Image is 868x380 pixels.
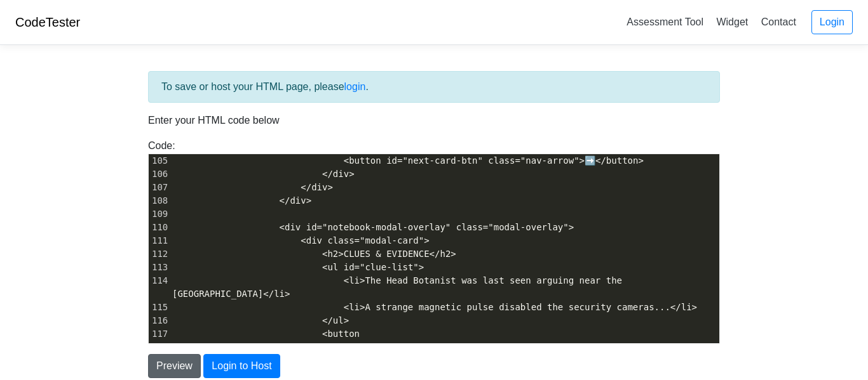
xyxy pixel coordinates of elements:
[149,274,170,287] div: 114
[149,207,170,221] div: 109
[149,301,170,314] div: 115
[711,11,753,32] a: Widget
[344,302,697,312] span: <li>A strange magnetic pulse disabled the security cameras...</li>
[149,167,170,181] div: 106
[15,15,80,29] a: CodeTester
[149,247,170,261] div: 112
[322,169,355,179] span: </div>
[301,182,333,192] span: </div>
[322,315,349,325] span: </ul>
[301,235,429,246] span: <div class="modal-card">
[203,354,280,378] button: Login to Host
[322,249,456,259] span: <h2>CLUES & EVIDENCE</h2>
[149,327,170,341] div: 117
[148,71,720,103] div: To save or host your HTML page, please .
[148,113,720,128] p: Enter your HTML code below
[149,234,170,247] div: 111
[149,314,170,327] div: 116
[621,11,709,32] a: Assessment Tool
[344,155,644,166] span: <button id="next-card-btn" class="nav-arrow">➡️</button>
[149,194,170,207] div: 108
[322,262,424,272] span: <ul id="clue-list">
[322,329,360,339] span: <button
[149,341,170,354] div: 118
[280,222,574,232] span: <div id="notebook-modal-overlay" class="modal-overlay">
[344,81,366,92] a: login
[172,275,627,299] span: <li>The Head Botanist was last seen arguing near the [GEOGRAPHIC_DATA]</li>
[811,10,853,34] a: Login
[149,261,170,274] div: 113
[280,195,312,206] span: </div>
[149,221,170,234] div: 110
[756,11,801,32] a: Contact
[148,354,201,378] button: Preview
[139,138,729,344] div: Code:
[149,154,170,167] div: 105
[149,181,170,194] div: 107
